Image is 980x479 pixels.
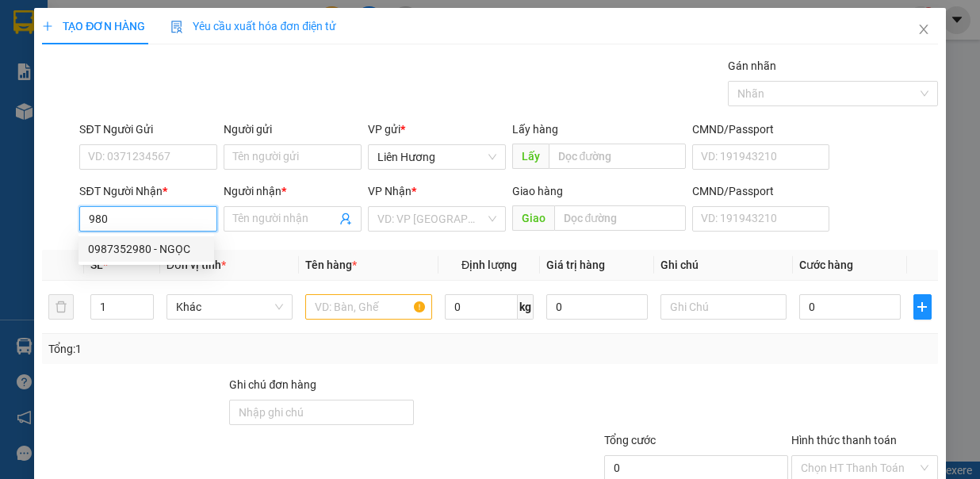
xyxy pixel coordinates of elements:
span: down [140,308,150,318]
th: Ghi chú [654,250,794,281]
span: Đơn vị tính [167,259,226,271]
span: Lấy hàng [512,123,558,136]
b: GỬI : Liên Hương [7,99,173,125]
b: [PERSON_NAME] [91,10,225,30]
span: TẠO ĐƠN HÀNG [42,20,145,33]
span: Cước hàng [799,259,853,271]
label: Ghi chú đơn hàng [229,378,316,391]
input: Ghi Chú [660,294,787,320]
span: Increase Value [136,295,153,307]
span: kg [518,294,534,320]
li: 02523854854 [7,55,302,75]
span: SL [90,259,103,271]
input: Dọc đường [549,144,686,169]
button: delete [48,294,74,320]
li: 01 [PERSON_NAME] [7,35,302,55]
input: Dọc đường [554,205,686,231]
div: Người nhận [224,182,362,200]
span: environment [91,38,104,51]
span: Định lượng [461,259,517,271]
span: VP Nhận [368,185,412,197]
span: close [917,23,930,36]
span: Khác [176,295,284,319]
span: plus [914,301,931,313]
div: 0987352980 - NGỌC [78,236,214,262]
input: 0 [546,294,648,320]
span: Decrease Value [136,307,153,319]
button: plus [913,294,932,320]
div: SĐT Người Gửi [79,121,217,138]
div: CMND/Passport [692,182,830,200]
div: SĐT Người Nhận [79,182,217,200]
span: Tổng cước [604,434,656,446]
span: Liên Hương [377,145,496,169]
span: Giá trị hàng [546,259,605,271]
span: user-add [339,213,352,225]
input: VD: Bàn, Ghế [305,294,432,320]
label: Gán nhãn [728,59,776,72]
span: up [140,297,150,307]
div: VP gửi [368,121,506,138]
span: Giao hàng [512,185,563,197]
img: icon [170,21,183,33]
label: Hình thức thanh toán [791,434,897,446]
input: Ghi chú đơn hàng [229,400,413,425]
span: phone [91,58,104,71]
span: Lấy [512,144,549,169]
div: 0987352980 - NGỌC [88,240,205,258]
span: Giao [512,205,554,231]
div: CMND/Passport [692,121,830,138]
img: logo.jpg [7,7,86,86]
span: Tên hàng [305,259,357,271]
span: plus [42,21,53,32]
div: Người gửi [224,121,362,138]
button: Close [902,8,946,52]
div: Tổng: 1 [48,340,380,358]
span: Yêu cầu xuất hóa đơn điện tử [170,20,336,33]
